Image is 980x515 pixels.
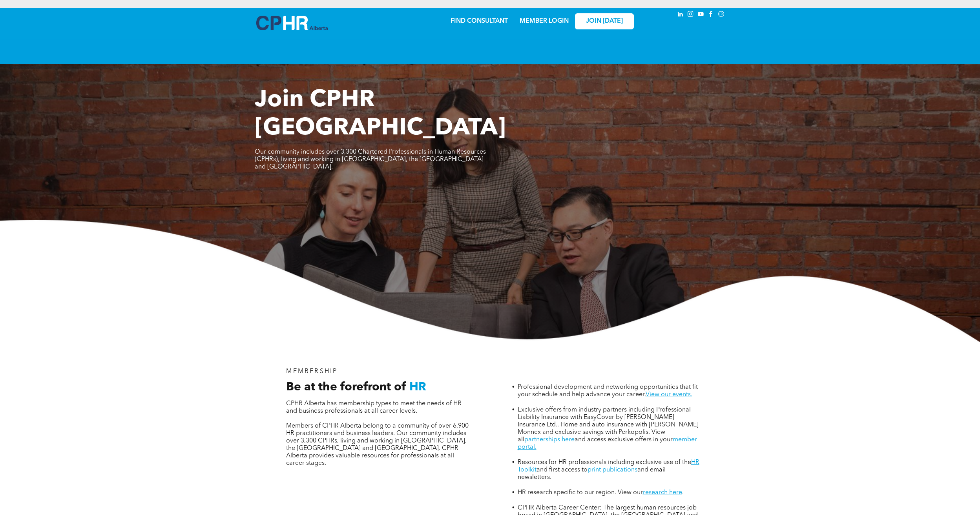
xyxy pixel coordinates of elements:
[256,16,328,30] img: A blue and white logo for cp alberta
[255,149,486,170] span: Our community includes over 3,300 Chartered Professionals in Human Resources (CPHRs), living and ...
[575,437,673,443] span: and access exclusive offers in your
[646,392,692,398] a: View our events.
[286,381,406,393] span: Be at the forefront of
[518,407,699,443] span: Exclusive offers from industry partners including Professional Liability Insurance with EasyCover...
[286,368,338,375] span: MEMBERSHIP
[409,381,426,393] span: HR
[520,18,569,24] a: MEMBER LOGIN
[697,10,705,20] a: youtube
[518,459,691,466] span: Resources for HR professionals including exclusive use of the
[643,490,682,496] a: research here
[717,10,726,20] a: Social network
[537,467,588,473] span: and first access to
[707,10,715,20] a: facebook
[686,10,695,20] a: instagram
[451,18,508,24] a: FIND CONSULTANT
[575,13,634,29] a: JOIN [DATE]
[255,89,506,140] span: Join CPHR [GEOGRAPHIC_DATA]
[588,467,637,473] a: print publications
[676,10,685,20] a: linkedin
[586,18,623,25] span: JOIN [DATE]
[682,490,684,496] span: .
[286,423,469,466] span: Members of CPHR Alberta belong to a community of over 6,900 HR practitioners and business leaders...
[524,437,575,443] a: partnerships here
[518,490,643,496] span: HR research specific to our region. View our
[518,384,698,398] span: Professional development and networking opportunities that fit your schedule and help advance you...
[286,401,462,414] span: CPHR Alberta has membership types to meet the needs of HR and business professionals at all caree...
